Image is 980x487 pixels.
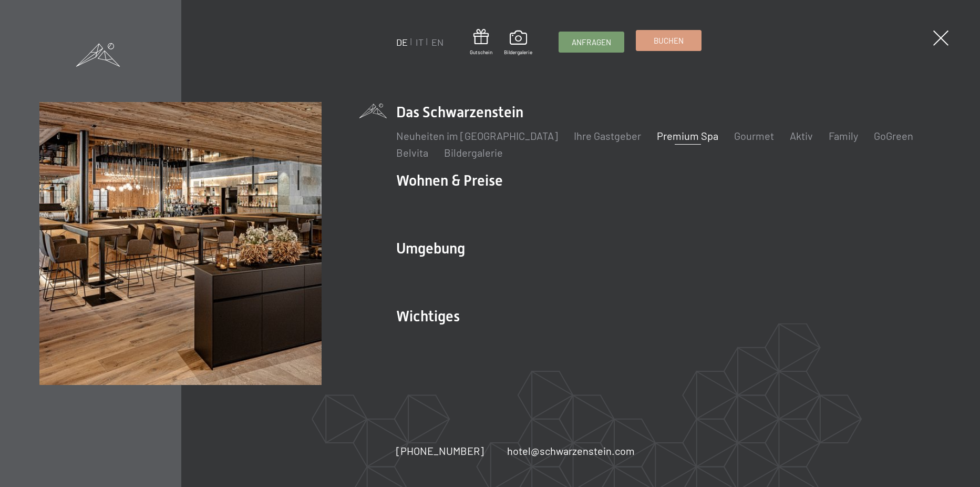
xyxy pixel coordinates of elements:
[504,31,532,56] a: Bildergalerie
[559,32,624,52] a: Anfragen
[470,29,492,56] a: Gutschein
[654,35,684,46] span: Buchen
[504,48,532,56] span: Bildergalerie
[444,146,503,159] a: Bildergalerie
[734,129,774,142] a: Gourmet
[657,129,718,142] a: Premium Spa
[636,31,701,50] a: Buchen
[507,443,635,458] a: hotel@schwarzenstein.com
[431,36,443,48] a: EN
[396,129,558,142] a: Neuheiten im [GEOGRAPHIC_DATA]
[396,444,484,457] span: [PHONE_NUMBER]
[396,443,484,458] a: [PHONE_NUMBER]
[396,146,428,159] a: Belvita
[470,48,492,56] span: Gutschein
[874,129,913,142] a: GoGreen
[790,129,813,142] a: Aktiv
[396,36,408,48] a: DE
[829,129,858,142] a: Family
[572,37,611,48] span: Anfragen
[574,129,641,142] a: Ihre Gastgeber
[416,36,424,48] a: IT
